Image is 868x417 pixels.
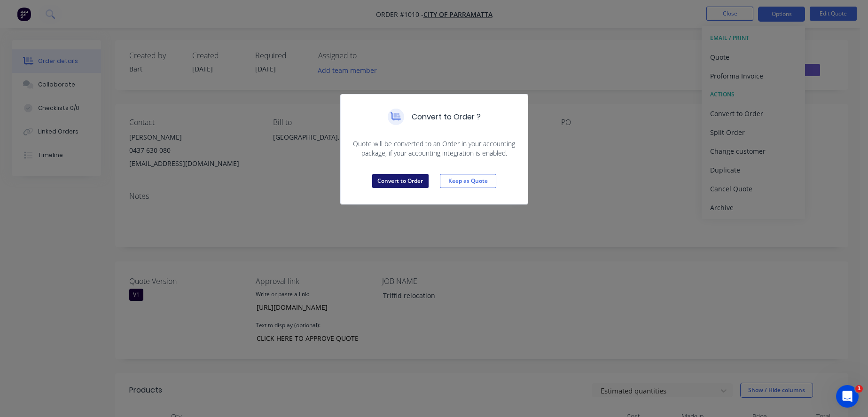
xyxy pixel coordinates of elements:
[352,139,516,158] span: Quote will be converted to an Order in your accounting package, if your accounting integration is...
[836,385,859,408] iframe: Intercom live chat
[412,111,481,123] h5: Convert to Order ?
[372,174,429,188] button: Convert to Order
[855,385,863,393] span: 1
[440,174,496,188] button: Keep as Quote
